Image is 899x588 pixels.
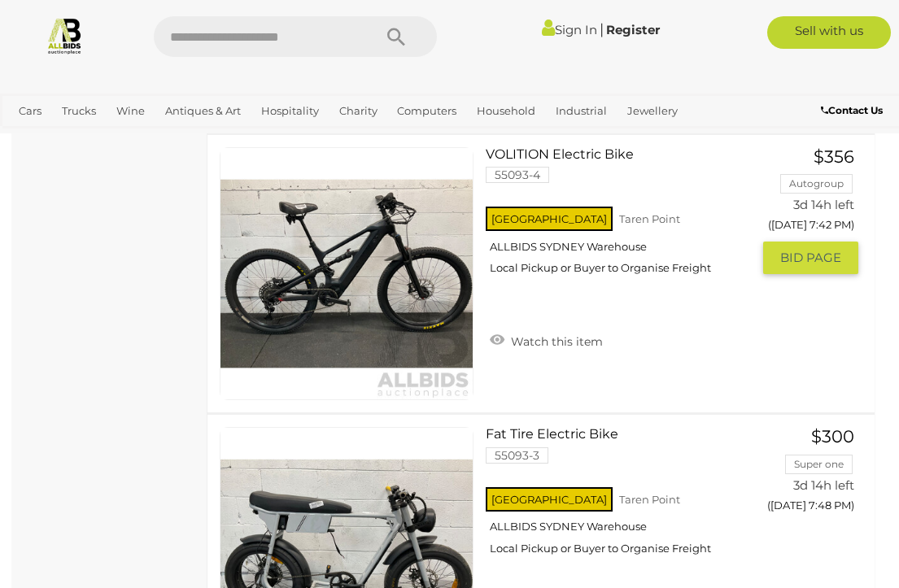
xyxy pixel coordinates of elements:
a: Fat Tire Electric Bike 55093-3 [GEOGRAPHIC_DATA] Taren Point ALLBIDS SYDNEY Warehouse Local Picku... [498,427,752,568]
button: BID PAGE [763,242,858,274]
button: Search [356,16,437,57]
a: Wine [110,98,151,124]
a: VOLITION Electric Bike 55093-4 [GEOGRAPHIC_DATA] Taren Point ALLBIDS SYDNEY Warehouse Local Picku... [498,147,752,288]
a: Household [470,98,542,124]
span: $300 [811,426,854,446]
a: Antiques & Art [159,98,247,124]
span: Watch this item [507,334,603,349]
a: Cars [12,98,48,124]
a: Jewellery [621,98,684,124]
a: Contact Us [821,102,887,120]
b: Contact Us [821,104,883,116]
img: Allbids.com.au [46,16,84,54]
a: Trucks [55,98,103,124]
a: Sports [63,124,110,151]
a: $356 Autogroup 3d 14h left ([DATE] 7:42 PM) BID PAGE [775,147,858,277]
a: Register [606,22,660,37]
span: BID PAGE [780,250,841,266]
span: $356 [814,146,854,167]
a: Hospitality [255,98,325,124]
a: $300 Super one 3d 14h left ([DATE] 7:48 PM) [775,427,858,520]
a: Industrial [549,98,613,124]
a: Computers [391,98,463,124]
a: Office [12,124,56,151]
a: Sign In [542,22,597,37]
a: Charity [333,98,384,124]
a: Sell with us [767,16,891,49]
a: Watch this item [486,328,607,352]
span: | [600,20,604,38]
a: [GEOGRAPHIC_DATA] [117,124,246,151]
